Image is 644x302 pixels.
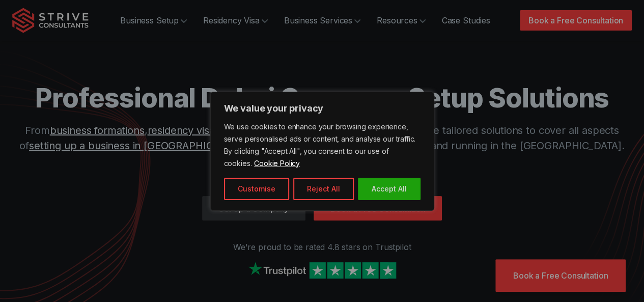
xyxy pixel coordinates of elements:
button: Accept All [358,178,421,200]
a: Cookie Policy [254,158,300,168]
p: We use cookies to enhance your browsing experience, serve personalised ads or content, and analys... [224,121,421,170]
button: Reject All [293,178,354,200]
div: We value your privacy [210,92,434,211]
p: We value your privacy [224,102,421,115]
button: Customise [224,178,289,200]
